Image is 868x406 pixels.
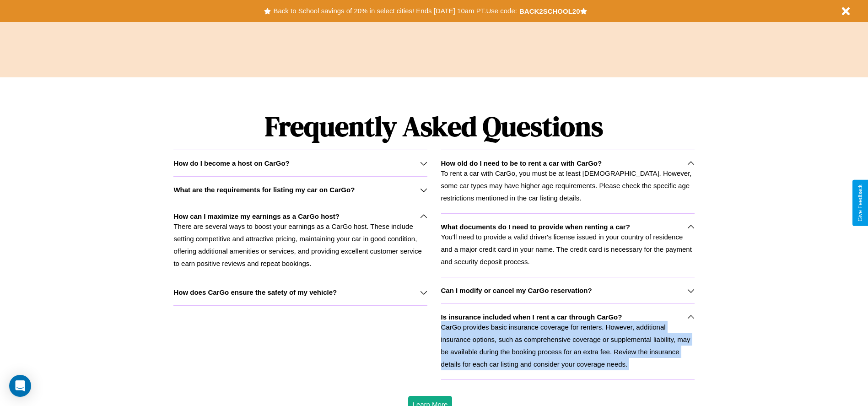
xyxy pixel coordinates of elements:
[173,288,337,296] h3: How does CarGo ensure the safety of my vehicle?
[173,220,427,270] p: There are several ways to boost your earnings as a CarGo host. These include setting competitive ...
[519,7,580,15] b: BACK2SCHOOL20
[173,186,355,194] h3: What are the requirements for listing my car on CarGo?
[441,321,695,370] p: CarGo provides basic insurance coverage for renters. However, additional insurance options, such ...
[441,287,592,294] h3: Can I modify or cancel my CarGo reservation?
[441,167,695,204] p: To rent a car with CarGo, you must be at least [DEMOGRAPHIC_DATA]. However, some car types may ha...
[441,223,630,231] h3: What documents do I need to provide when renting a car?
[271,5,519,17] button: Back to School savings of 20% in select cities! Ends [DATE] 10am PT.Use code:
[173,212,340,220] h3: How can I maximize my earnings as a CarGo host?
[173,103,694,150] h1: Frequently Asked Questions
[441,159,602,167] h3: How old do I need to be to rent a car with CarGo?
[9,375,31,397] div: Open Intercom Messenger
[441,313,622,321] h3: Is insurance included when I rent a car through CarGo?
[173,159,289,167] h3: How do I become a host on CarGo?
[441,231,695,268] p: You'll need to provide a valid driver's license issued in your country of residence and a major c...
[857,184,863,222] div: Give Feedback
